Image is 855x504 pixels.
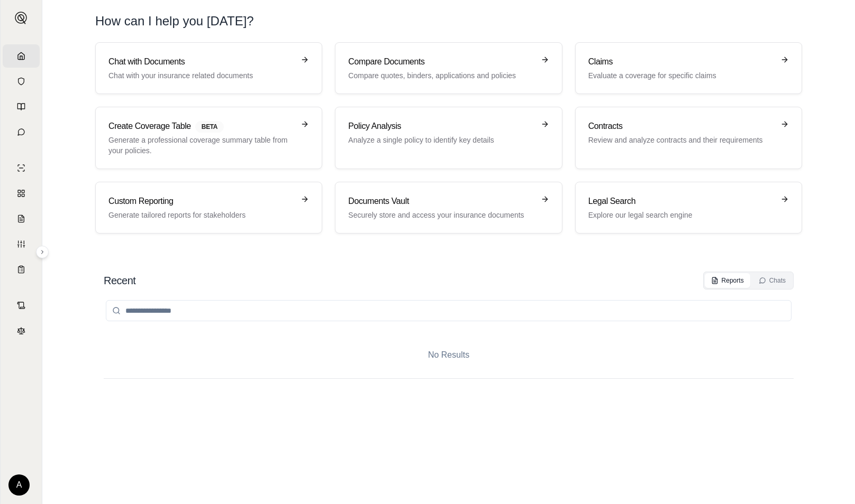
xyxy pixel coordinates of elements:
a: Prompt Library [3,95,40,118]
h3: Custom Reporting [108,195,294,208]
a: ClaimsEvaluate a coverage for specific claims [575,42,802,94]
a: Documents VaultSecurely store and access your insurance documents [335,182,562,234]
p: Securely store and access your insurance documents [348,210,534,220]
a: ContractsReview and analyze contracts and their requirements [575,107,802,169]
h1: How can I help you [DATE]? [95,13,254,30]
a: Home [3,44,40,68]
h3: Create Coverage Table [108,120,294,133]
a: Chat [3,120,40,144]
a: Create Coverage TableBETAGenerate a professional coverage summary table from your policies. [95,107,322,169]
p: Generate a professional coverage summary table from your policies. [108,135,294,156]
button: Chats [752,273,792,288]
a: Documents Vault [3,70,40,93]
button: Reports [705,273,750,288]
p: Analyze a single policy to identify key details [348,135,534,145]
p: Generate tailored reports for stakeholders [108,210,294,220]
img: Expand sidebar [15,12,28,24]
a: Compare DocumentsCompare quotes, binders, applications and policies [335,42,562,94]
button: Expand sidebar [11,7,32,29]
a: Coverage Table [3,258,40,281]
h2: Recent [104,273,135,288]
h3: Documents Vault [348,195,534,208]
h3: Compare Documents [348,55,534,68]
h3: Policy Analysis [348,120,534,133]
h3: Contracts [588,120,774,133]
div: Chats [759,276,786,285]
h3: Legal Search [588,195,774,208]
button: Expand sidebar [36,246,49,258]
h3: Claims [588,55,774,68]
a: Contract Analysis [3,294,40,317]
a: Legal SearchExplore our legal search engine [575,182,802,234]
a: Policy AnalysisAnalyze a single policy to identify key details [335,107,562,169]
a: Policy Comparisons [3,182,40,205]
a: Chat with DocumentsChat with your insurance related documents [95,42,322,94]
h3: Chat with Documents [108,55,294,68]
a: Custom Report [3,232,40,256]
a: Claim Coverage [3,207,40,230]
a: Custom ReportingGenerate tailored reports for stakeholders [95,182,322,234]
span: BETA [195,121,224,133]
a: Legal Search Engine [3,319,40,342]
div: No Results [104,332,794,378]
p: Review and analyze contracts and their requirements [588,135,774,145]
div: A [8,474,30,496]
p: Compare quotes, binders, applications and policies [348,70,534,81]
p: Explore our legal search engine [588,210,774,220]
a: Single Policy [3,156,40,180]
p: Evaluate a coverage for specific claims [588,70,774,81]
p: Chat with your insurance related documents [108,70,294,81]
div: Reports [711,276,744,285]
